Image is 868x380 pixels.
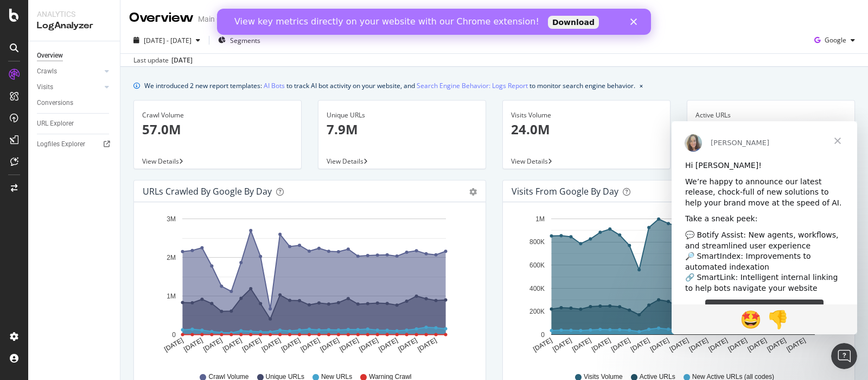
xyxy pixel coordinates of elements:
iframe: Intercom live chat banner [217,9,651,35]
button: Google [810,32,859,49]
a: Logfiles Explorer [37,139,112,150]
p: 1.8M [695,120,846,139]
span: [DATE] - [DATE] [144,36,192,45]
text: [DATE] [260,337,282,353]
text: [DATE] [668,337,690,353]
div: Active URLs [695,110,846,120]
button: [DATE] - [DATE] [129,32,205,49]
text: 0 [541,331,545,339]
a: AI Bots [264,80,285,91]
text: [DATE] [649,337,671,353]
text: 200K [529,308,545,315]
iframe: Intercom live chat [831,343,857,369]
span: View Details [327,157,363,166]
a: Crawls [37,66,101,77]
text: [DATE] [163,337,184,353]
text: 3M [167,215,176,223]
svg: A chart. [143,211,472,362]
text: [DATE] [629,337,651,353]
div: URL Explorer [37,118,74,129]
svg: A chart. [512,211,841,362]
div: Crawls [37,66,57,77]
text: [DATE] [221,337,243,353]
a: Search Engine Behavior: Logs Report [417,80,528,91]
div: Logfiles Explorer [37,139,85,150]
div: Visits Volume [511,110,662,120]
div: gear [469,188,477,196]
div: URLs Crawled by Google by day [143,186,272,197]
div: We introduced 2 new report templates: to track AI bot activity on your website, and to monitor se... [144,80,635,91]
text: 2M [167,254,176,261]
div: Overview [37,50,63,61]
div: info banner [133,80,855,91]
text: [DATE] [610,337,631,353]
div: Overview [129,9,194,27]
text: 400K [529,285,545,292]
div: Main Crawl [198,14,236,24]
text: [DATE] [358,337,380,353]
div: Unique URLs [327,110,477,120]
div: Close [413,10,424,16]
a: Conversions [37,97,112,109]
text: 600K [529,261,545,269]
text: [DATE] [571,337,592,353]
text: [DATE] [416,337,438,353]
text: 1M [535,215,545,223]
span: Google [825,35,846,45]
text: [DATE] [707,337,729,353]
p: 57.0M [142,120,293,139]
text: [DATE] [551,337,573,353]
text: 800K [529,239,545,246]
div: Crawl Volume [142,110,293,120]
text: 1M [167,292,176,300]
a: URL Explorer [37,118,112,129]
text: [DATE] [241,337,263,353]
a: Visits [37,82,101,93]
iframe: Intercom live chat message [672,121,857,334]
text: [DATE] [532,337,553,353]
text: [DATE] [378,337,399,353]
span: Segments [230,36,260,45]
text: [DATE] [319,337,341,353]
div: Analytics [37,9,111,20]
button: close banner [637,78,646,94]
div: Visits from Google by day [512,186,618,197]
text: [DATE] [746,337,768,353]
text: [DATE] [280,337,302,353]
text: [DATE] [590,337,612,353]
text: [DATE] [688,337,710,353]
text: [DATE] [182,337,204,353]
span: View Details [511,157,548,166]
div: Visits [37,82,53,93]
a: Overview [37,50,112,61]
text: [DATE] [299,337,321,353]
text: [DATE] [727,337,749,353]
button: Segments [214,32,265,49]
div: Last update [133,55,193,65]
text: [DATE] [785,337,807,353]
text: [DATE] [765,337,787,353]
p: 7.9M [327,120,477,139]
p: 24.0M [511,120,662,139]
text: [DATE] [397,337,418,353]
text: [DATE] [339,337,360,353]
div: Conversions [37,97,73,109]
text: 0 [172,331,176,339]
div: LogAnalyzer [37,20,111,32]
div: [DATE] [171,55,193,65]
